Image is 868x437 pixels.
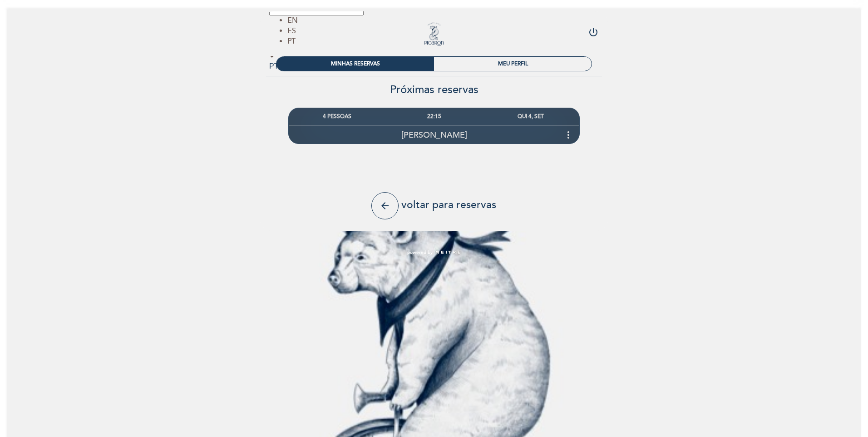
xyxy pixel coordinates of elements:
[287,26,296,35] span: ES
[401,199,496,211] span: voltar para reservas
[588,27,599,41] button: power_settings_new
[287,37,296,46] span: PT
[588,27,599,38] i: power_settings_new
[434,57,592,71] div: MEU PERFIL
[401,130,467,140] span: [PERSON_NAME]
[380,200,390,211] i: arrow_back
[385,108,482,125] div: 22:15
[407,249,433,256] span: powered by
[371,192,399,219] button: arrow_back
[407,249,461,256] a: powered by
[377,21,491,46] a: Picaron BA
[287,16,298,25] span: EN
[435,250,461,255] img: MEITRE
[483,108,579,125] div: QUI 4, SET
[289,108,385,125] div: 4 PESSOAS
[276,57,434,71] div: MINHAS RESERVAS
[259,83,609,96] h2: Próximas reservas
[563,129,574,140] i: more_vert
